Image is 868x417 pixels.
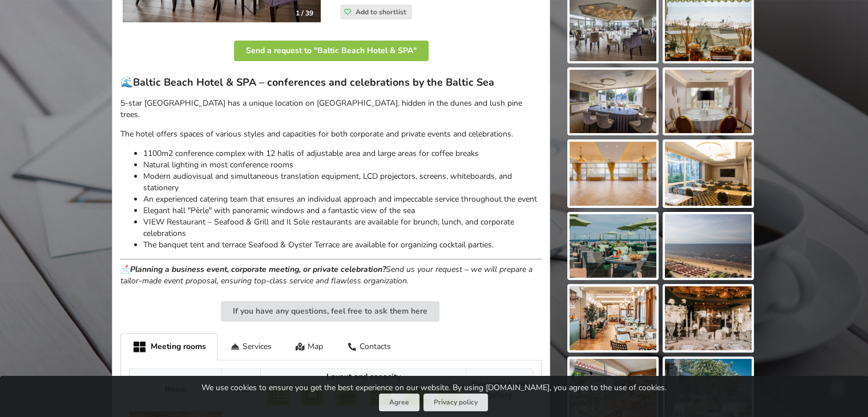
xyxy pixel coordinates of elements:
[665,214,752,278] img: Baltic Beach Hotel & SPA | Jurmala | Event place - gallery picture
[466,369,532,411] th: Equipment and gallery
[221,301,439,322] button: If you have any questions, feel free to ask them here
[130,369,221,411] th: Room
[143,148,542,159] li: 1100m2 conference complex with 12 halls of adjustable area and large areas for coffee breaks
[120,98,542,121] p: 5-star [GEOGRAPHIC_DATA] has a unique location on [GEOGRAPHIC_DATA], hidden in the dunes and lush...
[143,194,542,205] li: An experienced catering team that ensures an individual approach and impeccable service throughou...
[133,75,494,89] strong: Baltic Beach Hotel & SPA – conferences and celebrations by the Baltic Sea
[234,41,429,61] button: Send a request to "Baltic Beach Hotel & SPA"
[423,394,488,411] a: Privacy policy
[284,333,336,360] div: Map
[570,286,656,350] img: Baltic Beach Hotel & SPA | Jurmala | Event place - gallery picture
[143,205,542,216] li: Elegant hall "Pērle" with panoramic windows and a fantastic view of the sea
[218,333,284,360] div: Services
[120,76,542,89] h3: 🌊
[120,333,218,360] div: Meeting rooms
[379,394,419,411] button: Agree
[130,264,386,275] strong: Planning a business event, corporate meeting, or private celebration?
[143,171,542,194] li: Modern audiovisual and simultaneous translation equipment, LCD projectors, screens, whiteboards, ...
[665,70,752,134] img: Baltic Beach Hotel & SPA | Jurmala | Event place - gallery picture
[260,369,466,386] th: Layout and capacity
[335,333,403,360] div: Contacts
[665,286,752,350] img: Baltic Beach Hotel & SPA | Jurmala | Event place - gallery picture
[570,142,656,206] img: Baltic Beach Hotel & SPA | Jurmala | Event place - gallery picture
[221,369,260,411] th: Area
[570,70,656,134] img: Baltic Beach Hotel & SPA | Jurmala | Event place - gallery picture
[356,7,406,17] span: Add to shortlist
[289,5,320,22] div: 1 / 39
[143,216,542,239] li: VIEW Restaurant – Seafood & Grill and Il Sole restaurants are available for brunch, lunch, and co...
[570,214,656,278] img: Baltic Beach Hotel & SPA | Jurmala | Event place - gallery picture
[120,129,542,140] p: The hotel offers spaces of various styles and capacities for both corporate and private events an...
[665,142,752,206] img: Baltic Beach Hotel & SPA | Jurmala | Event place - gallery picture
[143,239,542,251] li: The banquet tent and terrace Seafood & Oyster Terrace are available for organizing cocktail parties.
[120,264,532,286] em: 📩 Send us your request – we will prepare a tailor-made event proposal, ensuring top-class service...
[143,159,542,171] li: Natural lighting in most conference rooms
